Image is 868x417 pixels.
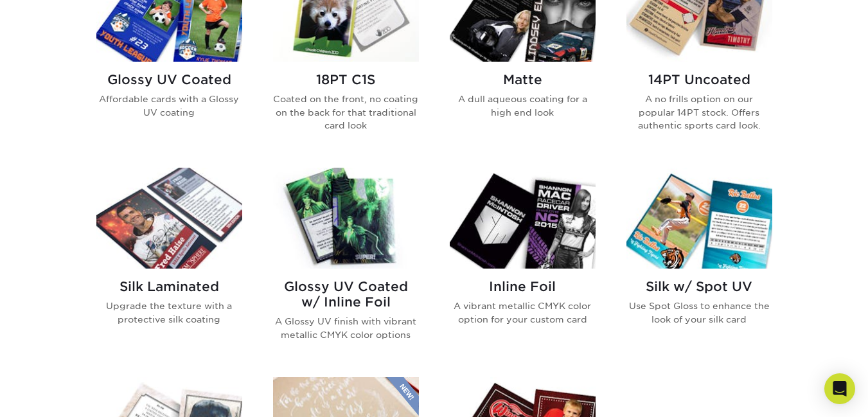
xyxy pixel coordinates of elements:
img: Silk Laminated Trading Cards [96,168,242,269]
h2: Inline Foil [450,279,596,294]
a: Glossy UV Coated w/ Inline Foil Trading Cards Glossy UV Coated w/ Inline Foil A Glossy UV finish ... [273,168,419,362]
h2: Silk w/ Spot UV [626,279,772,294]
iframe: Google Customer Reviews [3,378,109,413]
img: Glossy UV Coated w/ Inline Foil Trading Cards [273,168,419,269]
a: Inline Foil Trading Cards Inline Foil A vibrant metallic CMYK color option for your custom card [450,168,596,362]
p: A dull aqueous coating for a high end look [450,93,596,119]
h2: 14PT Uncoated [626,72,772,87]
img: Silk w/ Spot UV Trading Cards [626,168,772,269]
p: A no frills option on our popular 14PT stock. Offers authentic sports card look. [626,93,772,132]
h2: Matte [450,72,596,87]
h2: Glossy UV Coated [96,72,242,87]
img: New Product [387,377,419,416]
a: Silk Laminated Trading Cards Silk Laminated Upgrade the texture with a protective silk coating [96,168,242,362]
h2: Glossy UV Coated w/ Inline Foil [273,279,419,310]
a: Silk w/ Spot UV Trading Cards Silk w/ Spot UV Use Spot Gloss to enhance the look of your silk card [626,168,772,362]
h2: Silk Laminated [96,279,242,294]
p: Coated on the front, no coating on the back for that traditional card look [273,93,419,132]
p: Affordable cards with a Glossy UV coating [96,93,242,119]
p: Upgrade the texture with a protective silk coating [96,299,242,326]
p: A vibrant metallic CMYK color option for your custom card [450,299,596,326]
div: Open Intercom Messenger [824,373,855,404]
p: Use Spot Gloss to enhance the look of your silk card [626,299,772,326]
h2: 18PT C1S [273,72,419,87]
img: Inline Foil Trading Cards [450,168,596,269]
p: A Glossy UV finish with vibrant metallic CMYK color options [273,315,419,341]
